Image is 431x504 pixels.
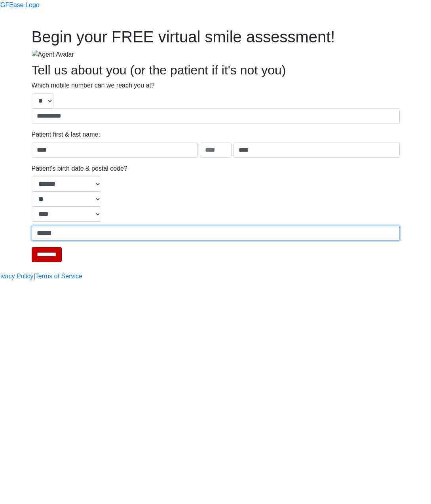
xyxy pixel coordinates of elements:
[32,27,400,46] h1: Begin your FREE virtual smile assessment!
[32,130,100,139] label: Patient first & last name:
[32,164,127,173] label: Patient's birth date & postal code?
[32,50,74,59] img: Agent Avatar
[32,81,155,90] label: Which mobile number can we reach you at?
[32,63,400,78] h2: Tell us about you (or the patient if it's not you)
[34,272,35,281] a: |
[35,272,82,281] a: Terms of Service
